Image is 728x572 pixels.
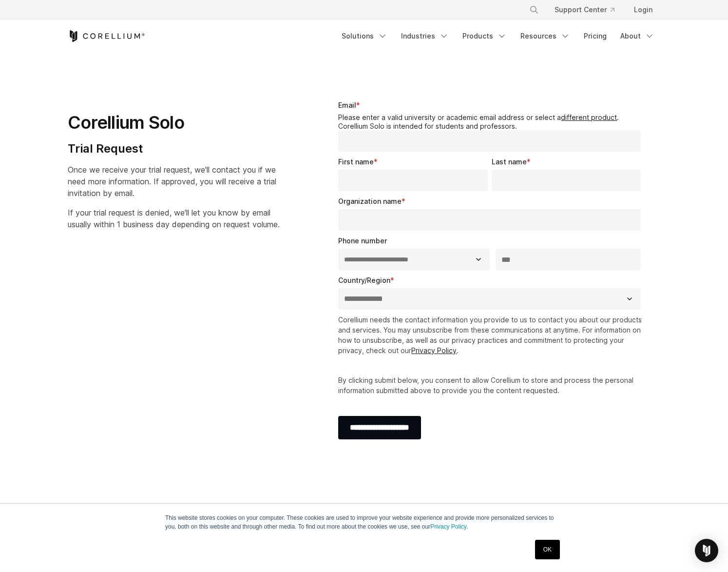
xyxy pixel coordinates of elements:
[338,101,356,109] span: Email
[336,27,660,45] div: Navigation Menu
[457,27,513,45] a: Products
[338,113,645,130] legend: Please enter a valid university or academic email address or select a . Corellium Solo is intende...
[338,158,374,166] span: First name
[338,197,402,205] span: Organization name
[561,113,617,121] a: different product
[547,1,622,19] a: Support Center
[626,1,660,19] a: Login
[338,276,390,284] span: Country/Region
[430,523,468,530] a: Privacy Policy.
[338,237,387,245] span: Phone number
[68,165,276,198] span: Once we receive your trial request, we'll contact you if we need more information. If approved, y...
[68,141,280,156] h4: Trial Request
[578,27,613,45] a: Pricing
[395,27,455,45] a: Industries
[165,513,563,531] p: This website stores cookies on your computer. These cookies are used to improve your website expe...
[68,208,280,229] span: If your trial request is denied, we'll let you know by email usually within 1 business day depend...
[525,1,543,19] button: Search
[695,539,718,562] div: Open Intercom Messenger
[336,27,393,45] a: Solutions
[614,27,660,45] a: About
[411,346,457,355] a: Privacy Policy
[515,27,576,45] a: Resources
[68,30,145,42] a: Corellium Home
[517,1,660,19] div: Navigation Menu
[338,375,645,395] p: By clicking submit below, you consent to allow Corellium to store and process the personal inform...
[492,158,527,166] span: Last name
[68,112,280,134] h1: Corellium Solo
[338,315,645,355] p: Corellium needs the contact information you provide to us to contact you about our products and s...
[535,540,560,559] a: OK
